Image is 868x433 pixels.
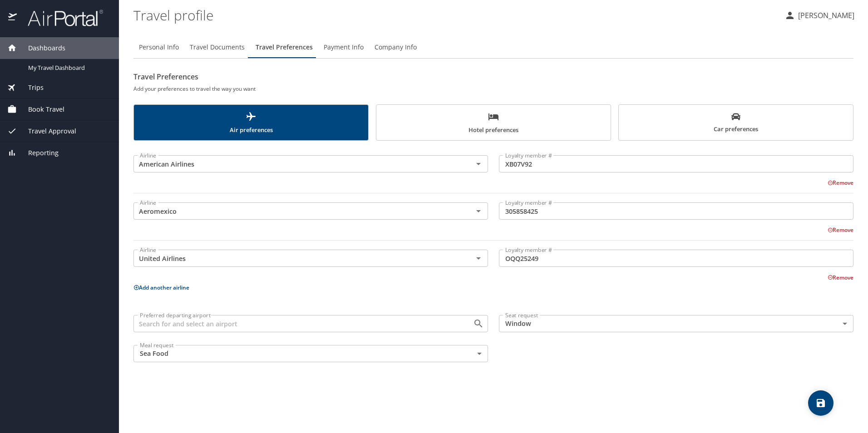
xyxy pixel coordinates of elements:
[256,42,313,53] span: Travel Preferences
[17,148,59,158] span: Reporting
[139,42,179,53] span: Personal Info
[136,252,459,264] input: Select an Airline
[472,205,485,217] button: Open
[136,158,459,170] input: Select an Airline
[828,274,853,281] button: Remove
[133,84,853,93] h6: Add your preferences to travel the way you want
[375,42,417,53] span: Company Info
[133,36,853,58] div: Profile
[139,111,363,135] span: Air preferences
[17,43,65,53] span: Dashboards
[472,317,485,330] button: Open
[808,390,833,416] button: save
[18,9,103,27] img: airportal-logo.png
[472,252,485,265] button: Open
[499,315,853,332] div: Window
[472,157,485,170] button: Open
[133,1,777,29] h1: Travel profile
[828,179,853,187] button: Remove
[136,205,459,217] input: Select an Airline
[28,64,108,72] span: My Travel Dashboard
[17,83,44,93] span: Trips
[624,112,848,134] span: Car preferences
[781,7,858,24] button: [PERSON_NAME]
[133,284,189,291] button: Add another airline
[190,42,245,53] span: Travel Documents
[133,345,488,362] div: Sea Food
[133,104,853,141] div: scrollable force tabs example
[324,42,364,53] span: Payment Info
[828,226,853,234] button: Remove
[8,9,18,27] img: icon-airportal.png
[17,126,76,136] span: Travel Approval
[382,111,605,135] span: Hotel preferences
[17,104,64,114] span: Book Travel
[795,10,854,21] p: [PERSON_NAME]
[133,69,853,84] h2: Travel Preferences
[136,318,459,330] input: Search for and select an airport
